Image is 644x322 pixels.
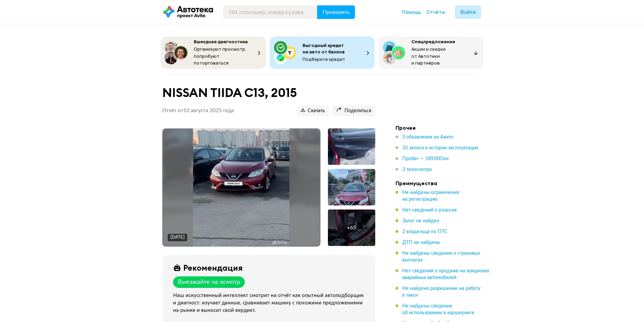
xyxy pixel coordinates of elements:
span: Скачать [301,108,325,114]
input: VIN, госномер, номер кузова [223,5,317,19]
span: Нет сведений о розыске [402,208,457,213]
span: Отчёты [426,9,445,15]
div: + 65 [347,224,356,231]
button: Войти [455,5,481,19]
span: Выездная диагностика [194,39,248,45]
img: Main car [193,128,289,247]
span: Подберите кредит [303,56,345,62]
span: 2 владельца по ПТС [402,229,448,234]
span: 3 объявления на Авито [402,135,453,140]
div: [DATE] [170,234,185,241]
div: Наш искусственный интеллект смотрит на отчёт как опытный автоподборщик и диагност: изучает данные... [173,292,367,314]
a: Помощь [402,9,421,16]
button: Проверить [317,5,355,19]
span: Не найдены сведения об использовании в каршеринге [402,304,474,315]
button: Поделиться [332,105,375,116]
span: Залог не найден [402,219,439,223]
span: ДТП не найдены [402,240,440,245]
span: Не найдено разрешение на работу в такси [402,286,480,298]
span: Не найдены ограничения на регистрацию [402,190,459,202]
div: Рекомендация [183,263,243,272]
a: Отчёты [426,9,445,16]
span: Спецпредложения [411,39,455,45]
button: СпецпредложенияАкции и скидки от Автотеки и партнёров [379,36,483,69]
p: Отчёт от 10 августа 2025 года [162,107,234,114]
span: Организуют просмотр, попробуют поторговаться [194,46,246,66]
span: 3 техосмотра [402,167,432,172]
button: Выгодный кредит на авто от банковПодберите кредит [270,36,375,69]
span: Акции и скидки от Автотеки и партнёров [411,46,446,66]
span: Выгодный кредит на авто от банков [303,42,345,55]
span: Войти [460,9,476,15]
span: Нет сведений о продаже на аукционах аварийных автомобилей [402,269,489,280]
h4: Преимущества [396,180,490,187]
span: Проверить [323,9,350,15]
span: 33 записи в истории эксплуатации [402,146,478,150]
button: Скачать [297,105,329,116]
span: Не найдены сведения о страховых выплатах [402,251,480,263]
h1: NISSAN TIIDA C13, 2015 [162,85,375,100]
span: Помощь [402,9,421,15]
button: Выездная диагностикаОрганизуют просмотр, попробуют поторговаться [161,36,266,69]
span: Пробег — 189 000 км [402,156,449,161]
div: Выезжайте на осмотр [178,278,240,286]
h4: Прочее [396,124,490,131]
span: Поделиться [336,108,371,114]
